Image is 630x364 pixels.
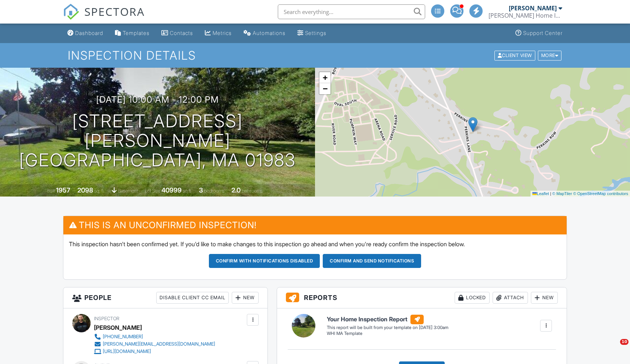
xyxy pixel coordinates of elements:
[103,349,151,354] div: [URL][DOMAIN_NAME]
[277,287,567,308] h3: Reports
[531,292,558,304] div: New
[63,216,567,234] h3: This is an Unconfirmed Inspection!
[63,287,267,308] h3: People
[468,117,477,132] img: Marker
[305,30,326,36] div: Settings
[63,10,145,25] a: SPECTORA
[253,30,286,36] div: Automations
[123,30,150,36] div: Templates
[532,191,549,196] a: Leaflet
[323,73,328,82] span: +
[77,186,93,194] div: 2098
[103,334,143,340] div: [PHONE_NUMBER]
[118,188,138,194] span: basement
[64,26,106,40] a: Dashboard
[84,4,145,19] span: SPECTORA
[68,49,562,62] h1: Inspection Details
[278,4,425,19] input: Search everything...
[231,186,241,194] div: 2.0
[94,316,119,321] span: Inspector
[94,333,215,340] a: [PHONE_NUMBER]
[323,254,421,268] button: Confirm and send notifications
[170,30,193,36] div: Contacts
[242,188,263,194] span: bathrooms
[493,292,528,304] div: Attach
[327,325,448,331] div: This report will be built from your template on [DATE] 3:00am
[47,188,55,194] span: Built
[494,50,535,60] div: Client View
[489,12,562,19] div: Winters Home Inspection LLC
[455,292,490,304] div: Locked
[63,4,79,20] img: The Best Home Inspection Software - Spectora
[319,72,330,83] a: Zoom in
[75,30,103,36] div: Dashboard
[327,331,448,337] div: WHI MA Template
[94,340,215,348] a: [PERSON_NAME][EMAIL_ADDRESS][DOMAIN_NAME]
[209,254,320,268] button: Confirm with notifications disabled
[156,292,229,304] div: Disable Client CC Email
[538,50,562,60] div: More
[145,188,160,194] span: Lot Size
[94,348,215,355] a: [URL][DOMAIN_NAME]
[509,4,557,12] div: [PERSON_NAME]
[103,341,215,347] div: [PERSON_NAME][EMAIL_ADDRESS][DOMAIN_NAME]
[183,188,192,194] span: sq.ft.
[620,339,629,345] span: 10
[523,30,563,36] div: Support Center
[199,186,203,194] div: 3
[605,339,623,357] iframe: Intercom live chat
[161,186,182,194] div: 40999
[94,322,142,333] div: [PERSON_NAME]
[112,26,153,40] a: Templates
[294,26,329,40] a: Settings
[96,95,219,105] h3: [DATE] 10:00 am - 12:00 pm
[573,191,628,196] a: © OpenStreetMap contributors
[158,26,196,40] a: Contacts
[202,26,235,40] a: Metrics
[12,112,303,170] h1: [STREET_ADDRESS][PERSON_NAME] [GEOGRAPHIC_DATA], MA 01983
[94,188,105,194] span: sq. ft.
[552,191,572,196] a: © MapTiler
[241,26,288,40] a: Automations (Advanced)
[204,188,224,194] span: bedrooms
[232,292,259,304] div: New
[56,186,70,194] div: 1957
[494,52,537,58] a: Client View
[327,315,448,324] h6: Your Home Inspection Report
[550,191,551,196] span: |
[69,240,561,248] p: This inspection hasn't been confirmed yet. If you'd like to make changes to this inspection go ah...
[512,26,566,40] a: Support Center
[323,84,328,93] span: −
[213,30,232,36] div: Metrics
[319,83,330,94] a: Zoom out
